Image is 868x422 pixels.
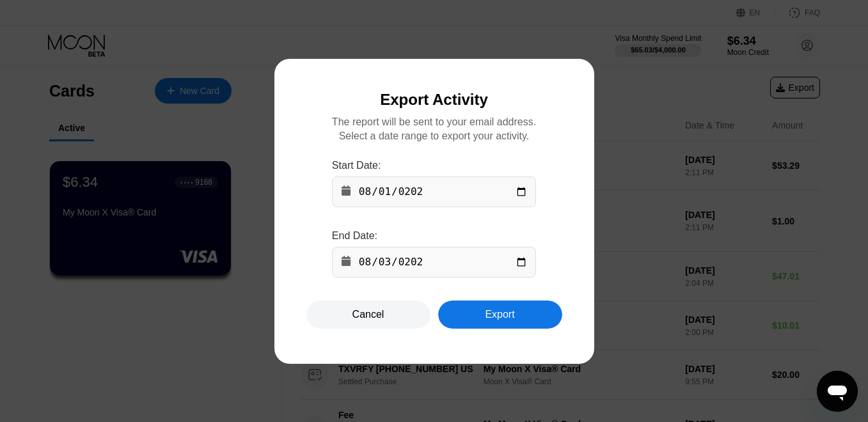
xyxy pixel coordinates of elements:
div: Select a date range to export your activity. [339,130,530,142]
div: Cancel [306,301,430,329]
div: The report will be sent to your email address. [332,116,536,128]
div: Export Activity [380,91,487,109]
div: End Date: [332,230,536,242]
div: Export [438,301,562,329]
div: Start Date: [332,160,536,171]
div: Export [485,308,514,321]
iframe: Button to launch messaging window, conversation in progress [817,371,858,412]
div: Cancel [352,308,384,321]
